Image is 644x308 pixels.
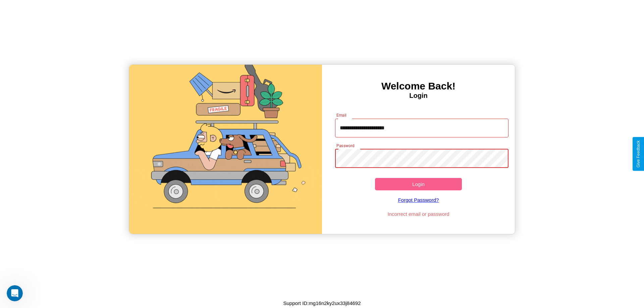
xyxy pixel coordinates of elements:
img: gif [129,65,322,234]
a: Forgot Password? [332,190,505,209]
p: Support ID: mg16n2ky2ux33j84692 [283,299,361,308]
label: Email [336,112,347,118]
label: Password [336,143,354,148]
p: Incorrect email or password [332,209,505,219]
div: Give Feedback [636,140,641,168]
iframe: Intercom live chat [7,285,23,301]
h3: Welcome Back! [322,80,515,92]
h4: Login [322,92,515,100]
button: Login [375,178,462,190]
